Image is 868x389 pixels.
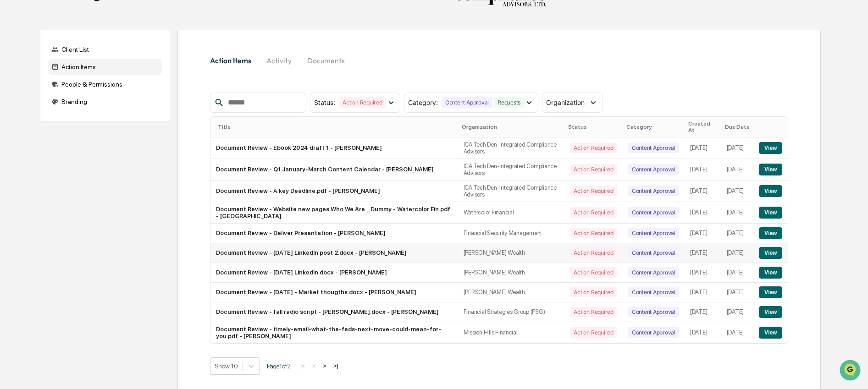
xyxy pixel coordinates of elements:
div: Content Approval [628,186,679,196]
td: Mission Hills Financial [458,322,565,343]
div: Action Required [570,247,617,258]
a: 🔎Data Lookup [6,129,61,146]
td: [DATE] [721,263,754,283]
td: [DATE] [685,283,721,302]
td: Document Review - Ebook 2024 draft 1 - [PERSON_NAME] [210,137,458,159]
div: Title [218,124,454,130]
button: Start new chat [156,73,167,84]
div: Action Required [570,186,617,196]
td: [PERSON_NAME] Wealth [458,283,565,302]
td: [DATE] [721,159,754,181]
td: [PERSON_NAME] Wealth [458,243,565,263]
button: Activity [259,49,300,71]
button: View [759,286,782,298]
div: Content Approval [628,307,679,317]
div: Created At [688,121,718,133]
div: Content Approval [628,164,679,175]
p: How can we help? [9,19,167,34]
div: Action Required [339,97,386,108]
button: < [310,362,319,370]
a: Powered byPylon [65,155,111,162]
td: [DATE] [721,224,754,243]
div: Action Required [570,287,617,297]
button: View [759,185,782,197]
div: Content Approval [442,97,492,108]
td: [DATE] [721,243,754,263]
div: Branding [48,93,162,110]
td: Document Review - fall radio script - [PERSON_NAME].docx - [PERSON_NAME] [210,302,458,322]
div: Start new chat [31,70,150,79]
span: Preclearance [18,115,59,125]
td: [PERSON_NAME] Wealth [458,263,565,283]
div: We're available if you need us! [31,79,116,87]
div: Content Approval [628,267,679,278]
td: Document Review - A key Deadline.pdf - [PERSON_NAME] [210,181,458,202]
div: Content Approval [628,142,679,153]
td: [DATE] [721,322,754,343]
td: Document Review - [DATE] LinkedIn.docx - [PERSON_NAME] [210,263,458,283]
span: Category : [408,99,438,106]
button: View [759,164,782,175]
img: 1746055101610-c473b297-6a78-478c-a979-82029cc54cd1 [9,70,26,87]
span: Organization [546,99,585,106]
td: Document Review - Website new pages Who We Are _ Dummy - Watercolor Fin.pdf - [GEOGRAPHIC_DATA] [210,202,458,224]
div: Action Required [570,164,617,175]
div: Action Items [48,59,162,75]
div: Due Date [725,124,750,130]
td: Financial Security Management [458,224,565,243]
div: Content Approval [628,247,679,258]
button: > [320,362,329,370]
td: Document Review - timely-email-what-the-feds-next-move-could-mean-for-you.pdf - [PERSON_NAME] [210,322,458,343]
div: Content Approval [628,327,679,338]
div: 🗄️ [66,116,74,124]
div: Organization [462,124,561,130]
td: Document Review - Deliver Presentation - [PERSON_NAME] [210,224,458,243]
td: Watercolor Financial [458,202,565,224]
span: Attestations [76,115,114,125]
button: Action Items [210,49,259,71]
td: ICA Tech Den-Integrated Compliance Advisors [458,159,565,181]
button: View [759,247,782,259]
td: [DATE] [721,283,754,302]
button: |< [298,362,308,370]
div: Category [626,124,681,130]
td: [DATE] [721,181,754,202]
td: ICA Tech Den-Integrated Compliance Advisors [458,137,565,159]
div: Action Required [570,207,617,218]
a: 🖐️Preclearance [6,112,63,128]
span: Data Lookup [18,133,58,142]
button: View [759,227,782,239]
td: Document Review - [DATE] - Market thougths.docx - [PERSON_NAME] [210,283,458,302]
div: Action Required [570,142,617,153]
span: Status : [314,99,335,106]
div: Client List [48,41,162,58]
td: [DATE] [685,137,721,159]
button: View [759,207,782,219]
span: Pylon [91,155,111,162]
td: [DATE] [721,302,754,322]
td: [DATE] [685,159,721,181]
div: Action Required [570,307,617,317]
td: ICA Tech Den-Integrated Compliance Advisors [458,181,565,202]
div: Content Approval [628,287,679,297]
button: View [759,327,782,339]
td: [DATE] [685,202,721,224]
div: Content Approval [628,228,679,238]
div: Requests [494,97,524,108]
td: [DATE] [685,224,721,243]
button: Documents [300,49,352,71]
span: Page 1 of 2 [267,362,291,370]
div: Action Required [570,228,617,238]
td: Document Review - Q1 January-March Content Calendar - [PERSON_NAME] [210,159,458,181]
button: View [759,267,782,279]
button: View [759,142,782,154]
td: [DATE] [685,181,721,202]
div: Action Required [570,267,617,278]
div: activity tabs [210,49,788,71]
td: [DATE] [721,137,754,159]
td: [DATE] [685,322,721,343]
iframe: Open customer support [839,359,863,384]
button: View [759,306,782,318]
